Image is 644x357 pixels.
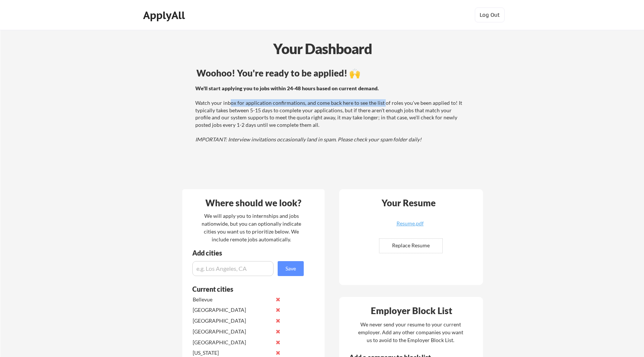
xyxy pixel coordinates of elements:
[192,286,296,292] div: Current cities
[184,198,323,207] div: Where should we look?
[475,7,505,22] button: Log Out
[342,306,481,315] div: Employer Block List
[195,85,464,143] div: Watch your inbox for application confirmations, and come back here to see the list of roles you'v...
[192,250,306,256] div: Add cities
[195,85,379,91] strong: We'll start applying you to jobs within 24-48 hours based on current demand.
[193,349,271,357] div: [US_STATE]
[195,136,422,143] em: IMPORTANT: Interview invitations occasionally land in spam. Please check your spam folder daily!
[193,317,271,325] div: [GEOGRAPHIC_DATA]
[192,261,274,276] input: e.g. Los Angeles, CA
[372,198,445,207] div: Your Resume
[200,212,303,243] div: We will apply you to internships and jobs nationwide, but you can optionally indicate cities you ...
[357,320,464,344] div: We never send your resume to your current employer. Add any other companies you want us to avoid ...
[278,261,304,276] button: Save
[193,296,271,303] div: Bellevue
[1,38,644,59] div: Your Dashboard
[193,339,271,346] div: [GEOGRAPHIC_DATA]
[366,221,454,226] div: Resume.pdf
[193,306,271,314] div: [GEOGRAPHIC_DATA]
[193,328,271,335] div: [GEOGRAPHIC_DATA]
[196,69,465,78] div: Woohoo! You're ready to be applied! 🙌
[366,221,454,232] a: Resume.pdf
[143,9,187,22] div: ApplyAll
